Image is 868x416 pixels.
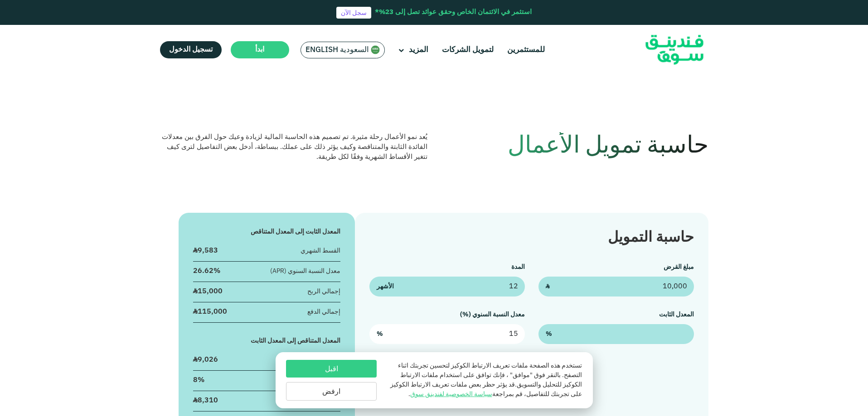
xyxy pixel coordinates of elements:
[193,227,341,237] div: المعدل الثابت إلى المعدل المتناقص
[511,264,525,270] label: المدة
[198,308,227,315] span: 115,000
[198,247,218,254] span: 9,583
[305,45,369,55] span: السعودية English
[659,311,694,318] label: المعدل الثابت
[193,307,227,317] div: ʢ
[255,46,264,53] span: ابدأ
[546,282,549,292] span: ʢ
[301,246,340,256] div: القسط الشهري
[193,246,218,256] div: ʢ
[270,267,340,276] div: معدل النسبة السنوي (APR)
[169,46,213,53] span: تسجيل الدخول
[193,355,218,365] div: ʢ
[664,264,694,270] label: مبلغ القرض
[375,7,532,18] div: استثمر في الائتمان الخاص وحقق عوائد تصل إلى 23%*
[193,336,341,346] div: المعدل المتناقص إلى المعدل الثابت
[386,361,582,399] p: تستخدم هذه الصفحة ملفات تعريف الارتباط الكوكيز لتحسين تجربتك اثناء التصفح. بالنقر فوق "موافق" ، ف...
[193,375,204,385] div: 8%
[336,7,371,19] a: سجل الآن
[408,391,549,397] span: للتفاصيل، قم بمراجعة .
[193,266,220,276] div: 26.62%
[371,45,380,54] img: SA Flag
[630,27,719,73] img: Logo
[198,356,218,363] span: 9,026
[505,43,547,57] a: للمستثمرين
[286,360,377,378] button: اقبل
[441,132,708,160] h1: حاسبة تمويل الأعمال
[460,311,525,318] label: معدل النسبة السنوي (%)
[286,382,377,401] button: ارفض
[198,397,218,404] span: 8,310
[440,43,496,57] a: لتمويل الشركات
[198,288,223,295] span: 15,000
[160,41,222,58] a: تسجيل الدخول
[410,391,492,397] a: سياسة الخصوصية لفندينق سوق
[307,287,340,296] div: إجمالي الربح
[377,282,394,292] span: الأشهر
[369,227,693,249] div: حاسبة التمويل
[160,132,427,162] div: يُعد نمو الأعمال رحلة مثيرة. تم تصميم هذه الحاسبة المالية لزيادة وعيك حول الفرق بين معدلات الفائد...
[377,330,383,339] span: %
[193,287,223,296] div: ʢ
[546,330,552,339] span: %
[193,396,218,406] div: ʢ
[307,307,340,317] div: إجمالي الدفع
[409,46,428,54] span: المزيد
[390,382,582,397] span: قد يؤثر حظر بعض ملفات تعريف الارتباط الكوكيز على تجربتك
